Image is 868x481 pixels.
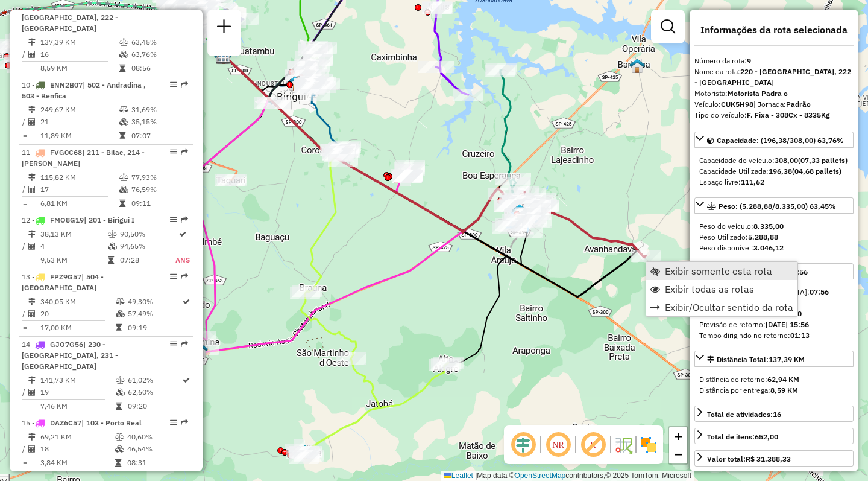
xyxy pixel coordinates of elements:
td: 40,60% [127,431,187,443]
span: + [675,428,682,444]
i: % de utilização do peso [116,377,125,384]
div: Distância do retorno: [699,374,849,385]
td: 08:31 [127,457,187,469]
span: | 220 - [GEOGRAPHIC_DATA], 222 - [GEOGRAPHIC_DATA] [22,2,118,33]
a: Total de itens:652,00 [694,428,854,444]
span: | 211 - Bilac, 214 - [PERSON_NAME] [22,148,145,168]
td: 08:56 [131,62,188,74]
div: Veículo: [694,99,854,110]
td: / [22,386,28,398]
span: | 502 - Andradina , 503 - Benfica [22,80,146,100]
i: Tempo total em rota [116,324,122,331]
span: DAZ6C57 [50,418,81,427]
td: / [22,48,28,60]
span: 13 - [22,272,104,292]
i: Distância Total [28,39,36,46]
span: Exibir rótulo [579,430,608,459]
a: Exibir filtros [656,14,680,39]
div: Tempo dirigindo no retorno: [699,330,849,341]
li: Exibir todas as rotas [646,280,797,298]
td: 94,65% [119,240,175,252]
strong: 111,62 [741,177,764,186]
td: 137,39 KM [40,36,119,48]
div: Map data © contributors,© 2025 TomTom, Microsoft [441,471,694,481]
i: % de utilização do peso [116,298,125,305]
i: Distância Total [28,433,36,441]
i: Total de Atividades [28,51,36,58]
span: FVG0C68 [50,148,82,157]
i: % de utilização da cubagem [115,445,124,453]
td: 9,53 KM [40,254,107,266]
strong: 3.046,12 [753,243,784,252]
li: Exibir somente esta rota [646,262,797,280]
td: 46,54% [127,443,187,455]
i: % de utilização da cubagem [119,118,128,126]
strong: 8,59 KM [770,386,798,395]
span: FPZ9G57 [50,272,81,281]
td: / [22,240,28,252]
td: 17 [40,183,119,196]
span: | 103 - Porto Real [81,418,142,427]
td: 76,59% [131,183,188,196]
td: = [22,130,28,142]
i: % de utilização do peso [119,106,128,113]
a: Peso: (5.288,88/8.335,00) 63,45% [694,197,854,214]
td: 7,46 KM [40,400,115,412]
img: CDD Araçatuba [216,49,231,65]
img: Fluxo de ruas [614,435,633,454]
em: Rota exportada [181,273,188,280]
td: 20 [40,308,115,320]
strong: (07,33 pallets) [798,156,848,165]
i: % de utilização da cubagem [116,389,125,396]
div: Capacidade Utilizada: [699,166,849,177]
td: 38,13 KM [40,228,107,240]
strong: 308,00 [775,156,798,165]
img: LUIZIÂNIA [297,444,313,460]
td: 57,49% [127,308,181,320]
i: Total de Atividades [28,310,36,317]
em: Opções [170,340,177,348]
div: Valor total: [707,454,791,465]
a: OpenStreetMap [515,471,566,480]
td: / [22,308,28,320]
a: Valor total:R$ 31.388,33 [694,450,854,467]
span: 15 - [22,418,142,427]
td: 141,73 KM [40,374,115,386]
i: Total de Atividades [28,243,36,250]
td: ANS [175,254,190,266]
div: Nome da rota: [694,66,854,88]
strong: [DATE] 15:56 [766,320,809,329]
td: = [22,400,28,412]
td: 4 [40,240,107,252]
span: Exibir/Ocultar sentido da rota [665,302,793,312]
div: Total de itens: [707,432,778,442]
div: Distância por entrega: [699,385,849,396]
strong: 196,38 [769,167,792,176]
td: 31,69% [131,104,188,116]
strong: 8.335,00 [753,221,784,231]
em: Rota exportada [181,216,188,223]
strong: Motorista Padra o [728,89,788,98]
i: % de utilização da cubagem [108,243,117,250]
td: 17,00 KM [40,322,115,334]
td: 07:28 [119,254,175,266]
td: 21 [40,116,119,128]
em: Opções [170,419,177,426]
span: | Jornada: [753,100,811,109]
strong: 220 - [GEOGRAPHIC_DATA], 222 - [GEOGRAPHIC_DATA] [694,67,851,87]
i: Distância Total [28,231,36,238]
td: 16 [40,48,119,60]
i: % de utilização da cubagem [119,186,128,193]
td: 11,89 KM [40,130,119,142]
i: Total de Atividades [28,445,36,453]
i: Total de Atividades [28,389,36,396]
a: Zoom in [669,427,687,445]
td: = [22,322,28,334]
strong: CUK5H98 [721,100,753,109]
i: Tempo total em rota [115,459,121,467]
span: GJO7G56 [50,340,83,349]
td: 69,21 KM [40,431,115,443]
td: 115,82 KM [40,171,119,183]
a: Nova sessão e pesquisa [212,14,236,42]
a: Leaflet [444,471,473,480]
